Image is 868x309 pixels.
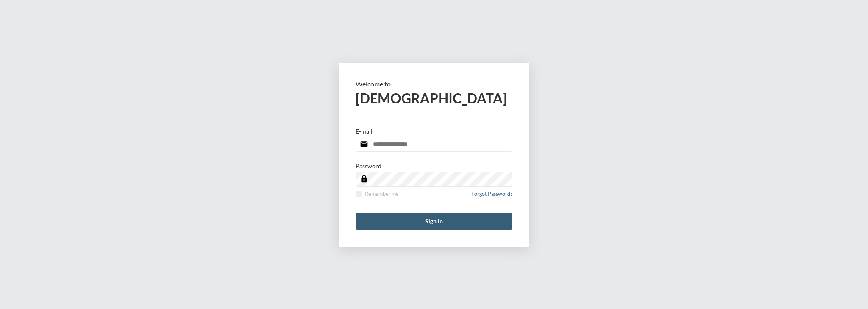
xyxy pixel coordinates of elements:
a: Forgot Password? [471,191,512,202]
p: Password [356,162,381,170]
p: Welcome to [356,80,512,88]
h2: [DEMOGRAPHIC_DATA] [356,90,512,106]
p: E-mail [356,128,373,135]
button: Sign in [356,213,512,230]
label: Remember me [356,191,399,197]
